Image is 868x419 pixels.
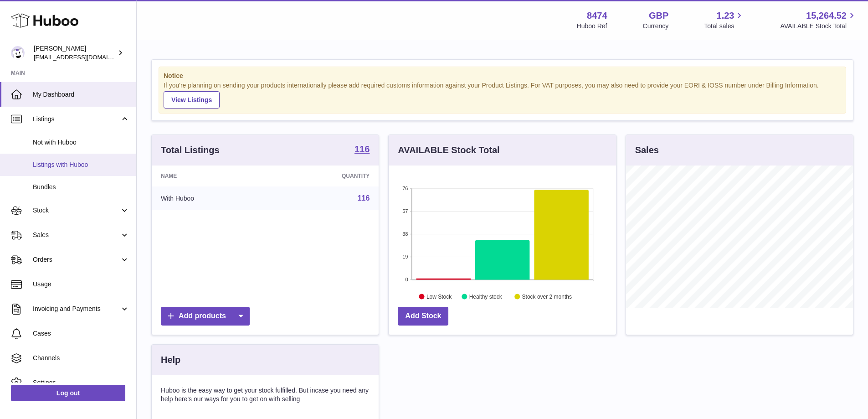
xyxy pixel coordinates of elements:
span: 15,264.52 [806,10,847,22]
span: Usage [33,280,129,289]
span: Invoicing and Payments [33,305,120,313]
span: AVAILABLE Stock Total [780,22,857,31]
text: 19 [403,254,408,259]
td: With Huboo [152,186,272,210]
span: 1.23 [717,10,734,22]
text: Stock over 2 months [522,293,572,300]
span: Not with Huboo [33,138,129,147]
span: Listings [33,115,120,124]
h3: AVAILABLE Stock Total [398,144,499,156]
span: Orders [33,255,120,264]
a: Add products [161,307,250,326]
img: internalAdmin-8474@internal.huboo.com [11,46,25,60]
span: Bundles [33,183,129,191]
text: Healthy stock [469,293,503,300]
a: Log out [11,385,125,401]
text: 76 [403,186,408,191]
strong: Notice [164,72,841,80]
span: Sales [33,231,120,239]
th: Name [152,166,272,186]
div: If you're planning on sending your products internationally please add required customs informati... [164,81,841,109]
div: [PERSON_NAME] [34,44,116,62]
h3: Help [161,354,180,366]
strong: GBP [649,10,668,22]
span: [EMAIL_ADDRESS][DOMAIN_NAME] [34,53,134,61]
a: 116 [354,145,370,155]
text: 0 [406,277,408,282]
span: My Dashboard [33,90,129,99]
th: Quantity [272,166,379,186]
span: Settings [33,378,129,387]
div: Huboo Ref [577,22,607,31]
p: Huboo is the easy way to get your stock fulfilled. But incase you need any help here's our ways f... [161,386,370,403]
h3: Total Listings [161,144,220,156]
span: Cases [33,329,129,338]
text: Low Stock [426,293,452,300]
a: 15,264.52 AVAILABLE Stock Total [780,10,857,31]
span: Total sales [704,22,745,31]
div: Currency [643,22,669,31]
span: Listings with Huboo [33,160,129,169]
text: 38 [403,231,408,237]
strong: 116 [354,145,370,154]
a: 116 [358,194,370,202]
text: 57 [403,208,408,214]
a: View Listings [164,91,220,109]
a: 1.23 Total sales [704,10,745,31]
strong: 8474 [587,10,607,22]
h3: Sales [635,144,659,156]
a: Add Stock [398,307,448,326]
span: Stock [33,206,120,215]
span: Channels [33,354,129,362]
